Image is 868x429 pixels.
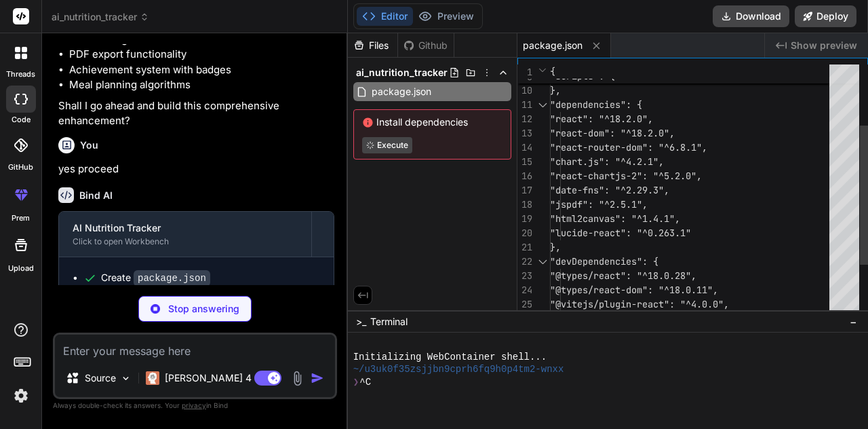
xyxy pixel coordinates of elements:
span: "html2canvas": "^1.4.1", [550,212,680,225]
span: "react-router-dom": "^6.8.1", [550,141,707,153]
li: PDF export functionality [69,47,334,62]
p: Stop answering [168,302,239,316]
span: ai_nutrition_tracker [52,10,149,24]
div: 14 [517,141,532,155]
div: 17 [517,183,532,198]
div: 22 [517,255,532,269]
span: package.json [370,83,433,100]
img: settings [9,384,33,407]
button: Execute [362,137,412,153]
button: AI Nutrition TrackerClick to open Workbench [59,212,311,257]
img: attachment [290,371,305,386]
div: AI Nutrition Tracker [73,221,298,235]
span: ^C [359,376,371,389]
div: 19 [517,212,532,226]
span: "date-fns": "^2.29.3", [550,184,669,196]
button: Editor [357,7,413,26]
span: package.json [523,39,583,52]
div: 16 [517,169,532,183]
div: Click to collapse the range. [534,255,551,269]
li: Meal planning algorithms [69,77,334,93]
button: Preview [413,7,479,26]
img: Claude 4 Sonnet [146,371,159,385]
p: Shall I go ahead and build this comprehensive enhancement? [58,98,334,129]
code: package.json [134,270,210,286]
span: }, [550,241,561,253]
p: Always double-check its answers. Your in Bind [53,399,337,412]
span: "dependencies": { [550,98,642,111]
span: Initializing WebContainer shell... [353,351,547,364]
div: 21 [517,240,532,255]
button: Download [713,5,789,27]
span: }, [550,84,561,96]
span: "lucide-react": "^0.263.1" [550,227,691,239]
div: Files [348,39,397,52]
div: 12 [517,112,532,126]
label: prem [12,212,30,224]
span: "react-dom": "^18.2.0", [550,127,675,139]
div: Github [398,39,454,52]
label: code [12,114,31,126]
button: Deploy [795,5,856,27]
span: − [850,315,857,329]
img: Pick Models [120,373,132,384]
span: ~/u3uk0f35zsjjbn9cprh6fq9h0p4tm2-wnxx [353,363,564,376]
span: Show preview [791,39,857,52]
label: GitHub [8,162,33,173]
span: { [550,65,555,77]
div: 24 [517,283,532,297]
li: Achievement system with badges [69,62,334,78]
span: >_ [356,315,366,329]
div: 25 [517,297,532,312]
span: "react-chartjs-2": "^5.2.0", [550,170,702,182]
div: 18 [517,198,532,212]
span: "chart.js": "^4.2.1", [550,155,664,168]
span: "jspdf": "^2.5.1", [550,198,648,210]
span: Install dependencies [362,115,502,129]
label: threads [6,69,35,80]
span: Terminal [370,315,408,329]
p: Source [85,371,116,385]
div: Create [101,271,210,285]
span: privacy [182,401,206,409]
h6: Bind AI [79,189,113,202]
span: "react": "^18.2.0", [550,113,653,125]
span: 1 [517,65,532,79]
div: Click to open Workbench [73,236,298,247]
div: 11 [517,98,532,112]
label: Upload [8,263,34,274]
p: [PERSON_NAME] 4 S.. [165,371,266,385]
div: 20 [517,226,532,240]
img: icon [311,371,324,385]
span: "@vitejs/plugin-react": "^4.0.0", [550,298,729,310]
div: 15 [517,155,532,169]
button: − [847,311,860,333]
span: ❯ [353,376,360,389]
span: ai_nutrition_tracker [356,66,448,79]
span: "devDependencies": { [550,255,658,267]
span: "@types/react-dom": "^18.0.11", [550,284,718,296]
div: 10 [517,83,532,98]
div: 23 [517,269,532,283]
h6: You [80,138,98,152]
div: 13 [517,126,532,141]
span: "@types/react": "^18.0.28", [550,269,696,282]
div: Click to collapse the range. [534,98,551,112]
p: yes proceed [58,162,334,177]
